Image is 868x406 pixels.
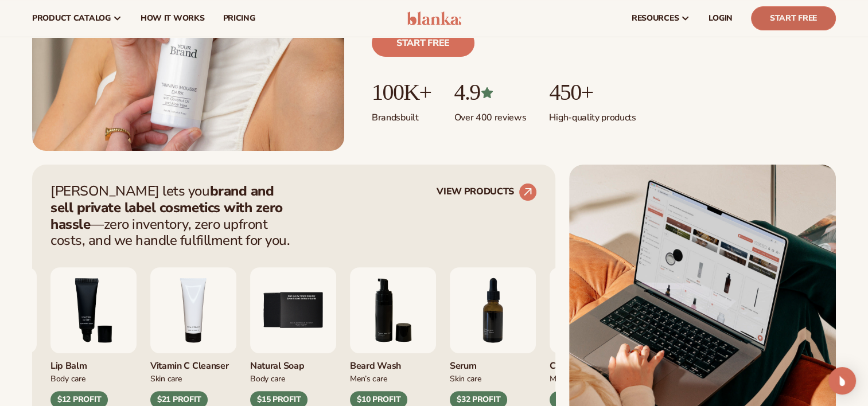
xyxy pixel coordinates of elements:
[250,353,336,372] div: Natural Soap
[828,367,856,395] div: Open Intercom Messenger
[250,267,336,353] img: Nature bar of soap.
[50,183,297,249] p: [PERSON_NAME] lets you —zero inventory, zero upfront costs, and we handle fulfillment for you.
[450,372,536,384] div: Skin Care
[250,372,336,384] div: Body Care
[450,267,536,353] img: Collagen and retinol serum.
[550,372,636,384] div: Makeup
[50,182,283,233] strong: brand and sell private label cosmetics with zero hassle
[454,80,526,105] p: 4.9
[150,353,236,372] div: Vitamin C Cleanser
[150,372,236,384] div: Skin Care
[450,353,536,372] div: Serum
[549,80,636,105] p: 450+
[454,105,526,124] p: Over 400 reviews
[350,372,436,384] div: Men’s Care
[709,14,733,23] span: LOGIN
[350,353,436,372] div: Beard Wash
[32,14,111,23] span: product catalog
[50,372,137,384] div: Body Care
[632,14,679,23] span: resources
[751,6,836,30] a: Start Free
[437,183,537,201] a: VIEW PRODUCTS
[223,14,255,23] span: pricing
[407,11,461,25] img: logo
[50,353,137,372] div: Lip Balm
[372,105,431,124] p: Brands built
[550,353,636,372] div: Cream Lipstick
[549,105,636,124] p: High-quality products
[350,267,436,353] img: Foaming beard wash.
[50,267,137,353] img: Smoothing lip balm.
[150,267,236,353] img: Vitamin c cleanser.
[550,267,636,353] img: Luxury cream lipstick.
[141,14,205,23] span: How It Works
[372,29,474,57] a: Start free
[372,80,431,105] p: 100K+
